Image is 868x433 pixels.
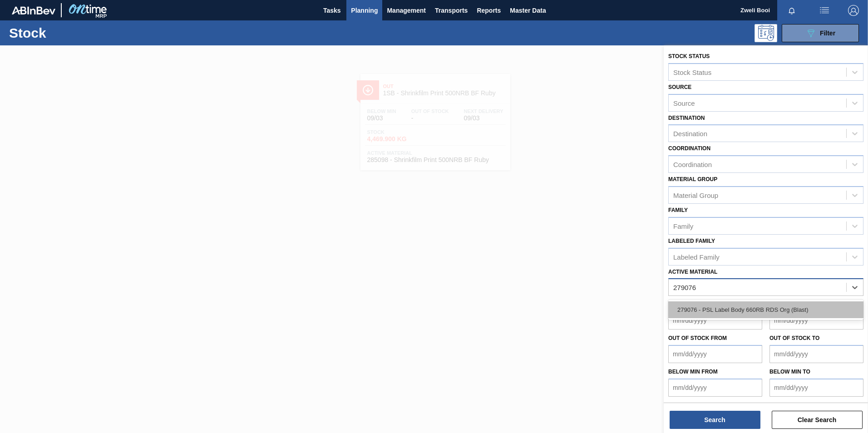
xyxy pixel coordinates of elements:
[668,84,691,90] label: Source
[387,5,426,16] span: Management
[351,5,378,16] span: Planning
[769,345,863,363] input: mm/dd/yyyy
[477,5,501,16] span: Reports
[769,311,863,330] input: mm/dd/yyyy
[668,311,762,330] input: mm/dd/yyyy
[322,5,342,16] span: Tasks
[668,115,705,121] label: Destination
[668,301,863,318] div: 279076 - PSL Label Body 660RB RDS Org (Blast)
[673,222,693,230] div: Family
[820,30,835,37] span: Filter
[668,176,717,182] label: Material Group
[9,28,145,38] h1: Stock
[673,253,720,261] div: Labeled Family
[668,269,717,275] label: Active Material
[777,4,806,17] button: Notifications
[668,335,727,341] label: Out of Stock from
[668,238,715,244] label: Labeled Family
[668,379,762,397] input: mm/dd/yyyy
[668,369,718,375] label: Below Min from
[769,379,863,397] input: mm/dd/yyyy
[782,24,859,42] button: Filter
[435,5,468,16] span: Transports
[668,145,710,152] label: Coordination
[668,345,762,363] input: mm/dd/yyyy
[755,24,777,42] div: Programming: no user selected
[673,161,712,168] div: Coordination
[673,68,711,76] div: Stock Status
[769,335,819,341] label: Out of Stock to
[673,130,707,138] div: Destination
[673,191,718,199] div: Material Group
[848,5,859,16] img: Logout
[12,6,55,15] img: TNhmsLtSVTkK8tSr43FrP2fwEKptu5GPRR3wAAAABJRU5ErkJggg==
[769,369,810,375] label: Below Min to
[819,5,830,16] img: userActions
[673,99,695,107] div: Source
[510,5,546,16] span: Master Data
[668,53,710,59] label: Stock Status
[668,207,688,213] label: Family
